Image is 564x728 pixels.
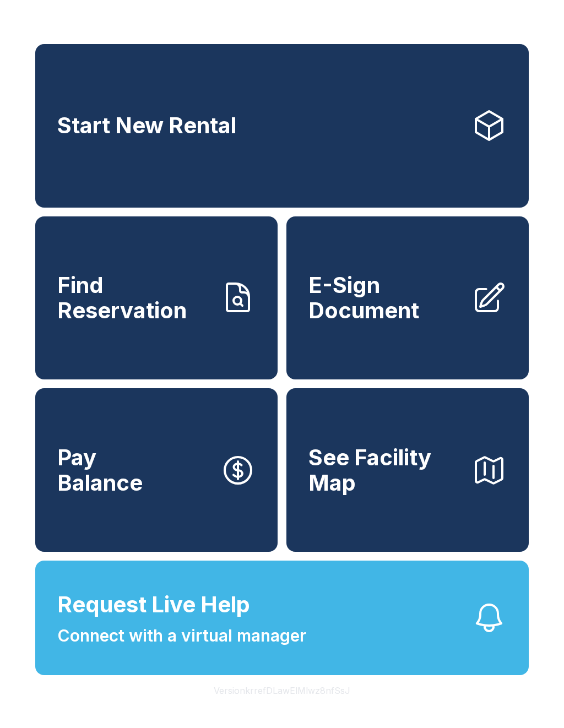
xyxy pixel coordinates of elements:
[57,588,250,621] span: Request Live Help
[308,445,463,495] span: See Facility Map
[57,273,211,323] span: Find Reservation
[286,216,529,380] a: E-Sign Document
[57,623,306,648] span: Connect with a virtual manager
[205,675,359,706] button: VersionkrrefDLawElMlwz8nfSsJ
[308,273,463,323] span: E-Sign Document
[35,216,278,380] a: Find Reservation
[35,44,529,208] a: Start New Rental
[35,388,278,552] button: PayBalance
[57,113,236,138] span: Start New Rental
[57,445,143,495] span: Pay Balance
[286,388,529,552] button: See Facility Map
[35,561,529,675] button: Request Live HelpConnect with a virtual manager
